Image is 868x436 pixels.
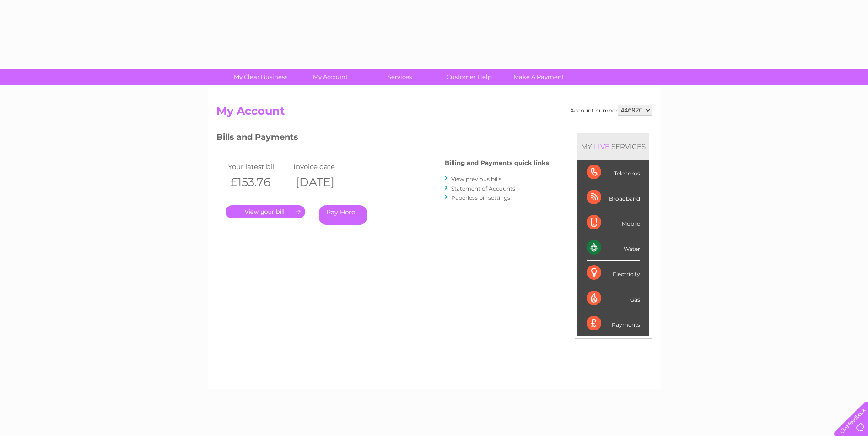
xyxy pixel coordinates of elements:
[362,69,437,85] a: Services
[226,173,291,191] th: £153.76
[226,205,305,218] a: .
[451,175,501,182] a: View previous bills
[592,142,611,151] div: LIVE
[223,69,298,85] a: My Clear Business
[587,210,640,235] div: Mobile
[291,173,357,191] th: [DATE]
[216,105,652,122] h2: My Account
[587,160,640,185] div: Telecoms
[501,69,577,85] a: Make A Payment
[292,69,368,85] a: My Account
[587,286,640,311] div: Gas
[291,160,357,173] td: Invoice date
[319,205,367,225] a: Pay Here
[587,235,640,261] div: Water
[587,261,640,286] div: Electricity
[570,105,652,116] div: Account number
[587,185,640,210] div: Broadband
[226,160,291,173] td: Your latest bill
[216,131,549,147] h3: Bills and Payments
[587,311,640,336] div: Payments
[451,194,510,201] a: Paperless bill settings
[577,133,649,160] div: MY SERVICES
[451,185,515,192] a: Statement of Accounts
[431,69,507,85] a: Customer Help
[445,160,549,166] h4: Billing and Payments quick links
